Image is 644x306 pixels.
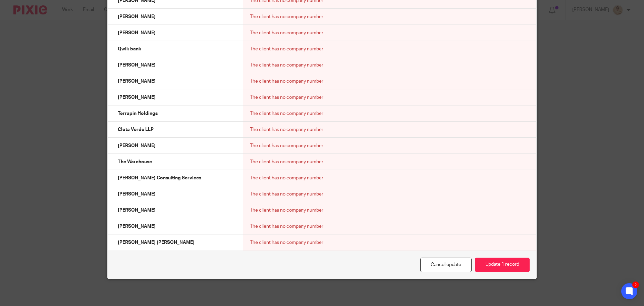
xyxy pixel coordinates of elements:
[108,41,243,57] td: Qwik bank
[632,281,639,288] div: 2
[108,186,243,202] td: [PERSON_NAME]
[108,170,243,186] td: [PERSON_NAME] Consulting Services
[108,73,243,89] td: [PERSON_NAME]
[108,202,243,218] td: [PERSON_NAME]
[108,57,243,73] td: [PERSON_NAME]
[108,154,243,170] td: The Warehouse
[420,258,472,272] a: Cancel update
[108,138,243,154] td: [PERSON_NAME]
[108,218,243,234] td: [PERSON_NAME]
[108,105,243,122] td: Terrapin Holdings
[108,89,243,105] td: [PERSON_NAME]
[108,25,243,41] td: [PERSON_NAME]
[108,234,243,251] td: [PERSON_NAME] [PERSON_NAME]
[475,258,530,272] button: Update 1 record
[108,9,243,25] td: [PERSON_NAME]
[108,122,243,138] td: Clota Verde LLP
